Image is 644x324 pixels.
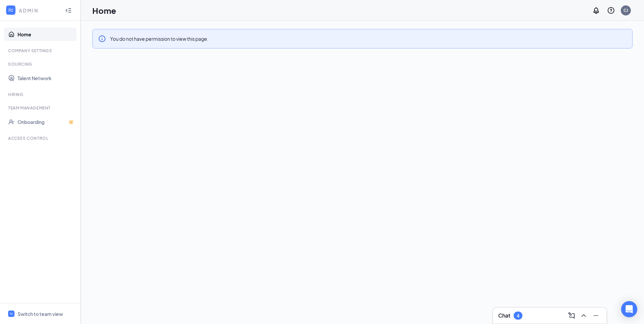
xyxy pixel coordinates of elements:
[8,105,74,111] div: Team Management
[8,135,74,141] div: Access control
[592,312,600,320] svg: Minimize
[623,7,628,13] div: CJ
[566,310,577,321] button: ComposeMessage
[18,28,75,41] a: Home
[568,312,576,320] svg: ComposeMessage
[18,71,75,85] a: Talent Network
[580,312,588,320] svg: ChevronUp
[18,311,63,317] div: Switch to team view
[517,313,519,319] div: 4
[110,35,208,42] div: You do not have permission to view this page.
[592,6,600,14] svg: Notifications
[8,48,74,54] div: Company Settings
[590,310,601,321] button: Minimize
[92,5,116,16] h1: Home
[8,61,74,67] div: Sourcing
[9,312,13,316] svg: WorkstreamLogo
[65,7,72,14] svg: Collapse
[498,312,510,319] h3: Chat
[607,6,615,14] svg: QuestionInfo
[19,7,59,14] div: ADMIN
[98,35,106,43] svg: Info
[621,301,637,317] div: Open Intercom Messenger
[7,7,14,13] svg: WorkstreamLogo
[18,115,75,129] a: OnboardingCrown
[8,92,74,97] div: Hiring
[578,310,589,321] button: ChevronUp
